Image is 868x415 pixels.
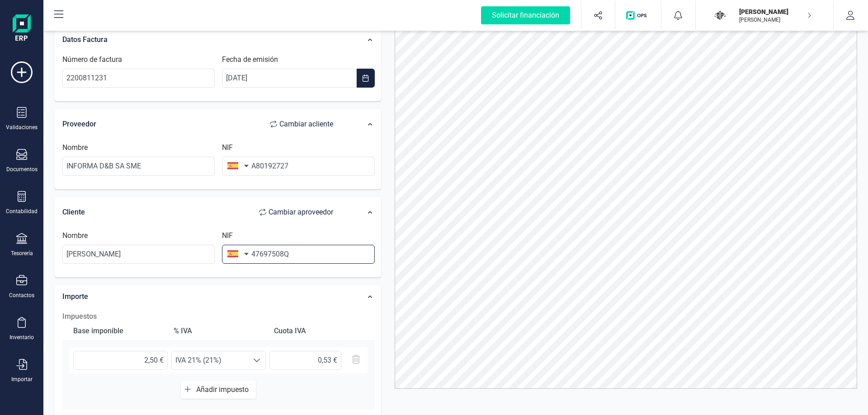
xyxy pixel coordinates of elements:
[70,322,166,340] div: Base imponible
[6,124,38,131] div: Validaciones
[196,385,252,394] span: Añadir impuesto
[710,5,730,25] img: JO
[62,230,88,241] label: Nombre
[13,14,31,43] img: Logo Finanedi
[470,1,581,30] button: Solicitar financiación
[62,292,88,301] span: Importe
[11,250,33,257] div: Tesorería
[261,115,342,133] button: Cambiar acliente
[269,207,333,218] span: Cambiar a proveedor
[707,1,822,30] button: JO[PERSON_NAME][PERSON_NAME]
[6,208,38,215] div: Contabilidad
[58,30,347,50] div: Datos Factura
[626,11,650,20] img: Logo de OPS
[222,54,278,65] label: Fecha de emisión
[481,6,570,24] div: Solicitar financiación
[172,351,248,369] span: IVA 21% (21%)
[6,166,38,173] div: Documentos
[269,351,341,370] input: 0,00 €
[9,334,34,341] div: Inventario
[739,16,811,23] p: [PERSON_NAME]
[62,115,342,133] div: Proveedor
[62,311,375,322] h2: Impuestos
[739,7,811,16] p: [PERSON_NAME]
[62,203,342,221] div: Cliente
[11,376,33,383] div: Importar
[250,203,342,221] button: Cambiar aproveedor
[222,230,233,241] label: NIF
[62,54,122,65] label: Número de factura
[9,292,34,299] div: Contactos
[73,351,168,370] input: 0,00 €
[170,322,267,340] div: % IVA
[621,1,656,30] button: Logo de OPS
[222,142,233,153] label: NIF
[279,119,333,130] span: Cambiar a cliente
[181,381,256,399] button: Añadir impuesto
[62,142,88,153] label: Nombre
[270,322,367,340] div: Cuota IVA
